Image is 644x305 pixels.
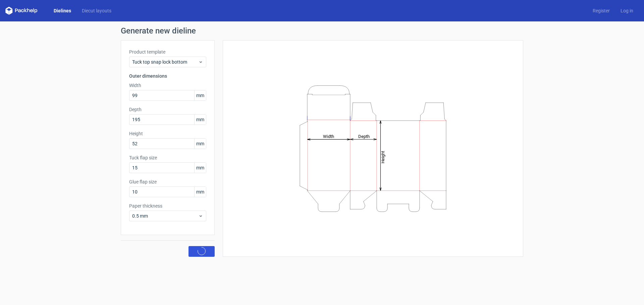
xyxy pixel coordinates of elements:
[129,49,206,55] label: Product template
[358,134,370,139] tspan: Depth
[129,178,206,185] label: Glue flap size
[76,7,117,14] a: Diecut layouts
[587,7,615,14] a: Register
[194,163,206,173] span: mm
[129,154,206,161] label: Tuck flap size
[194,139,206,149] span: mm
[48,7,76,14] a: Dielines
[615,7,639,14] a: Log in
[129,106,206,113] label: Depth
[129,82,206,89] label: Width
[194,90,206,100] span: mm
[323,134,334,139] tspan: Width
[380,151,385,163] tspan: Height
[129,73,206,79] h3: Outer dimensions
[132,213,198,219] span: 0.5 mm
[129,130,206,137] label: Height
[132,59,198,65] span: Tuck top snap lock bottom
[194,187,206,197] span: mm
[121,27,523,35] h1: Generate new dieline
[194,115,206,125] span: mm
[129,203,206,209] label: Paper thickness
